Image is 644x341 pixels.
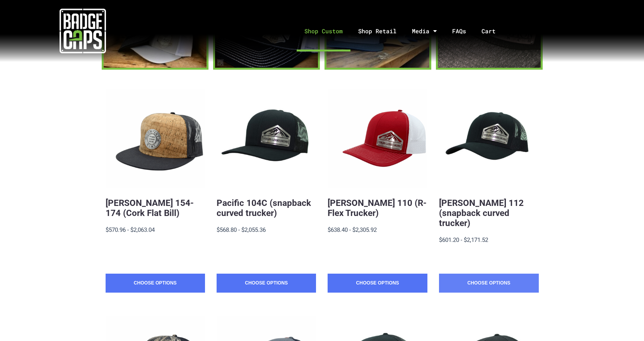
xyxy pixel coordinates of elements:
[439,236,488,243] span: $601.20 - $2,171.52
[605,304,644,341] iframe: Chat Widget
[217,226,266,233] span: $568.80 - $2,055.36
[474,11,513,51] a: Cart
[60,8,106,54] img: badgecaps white logo with green acccent
[106,198,194,218] a: [PERSON_NAME] 154-174 (Cork Flat Bill)
[166,11,644,51] nav: Menu
[444,11,474,51] a: FAQs
[297,11,350,51] a: Shop Custom
[217,89,316,188] button: BadgeCaps - Pacific 104C
[328,274,427,293] a: Choose Options
[217,274,316,293] a: Choose Options
[404,11,444,51] a: Media
[439,89,538,188] button: BadgeCaps - Richardson 112
[106,226,155,233] span: $570.96 - $2,063.04
[439,274,538,293] a: Choose Options
[106,274,205,293] a: Choose Options
[439,198,524,228] a: [PERSON_NAME] 112 (snapback curved trucker)
[217,198,311,218] a: Pacific 104C (snapback curved trucker)
[350,11,404,51] a: Shop Retail
[328,226,377,233] span: $638.40 - $2,305.92
[328,198,427,218] a: [PERSON_NAME] 110 (R-Flex Trucker)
